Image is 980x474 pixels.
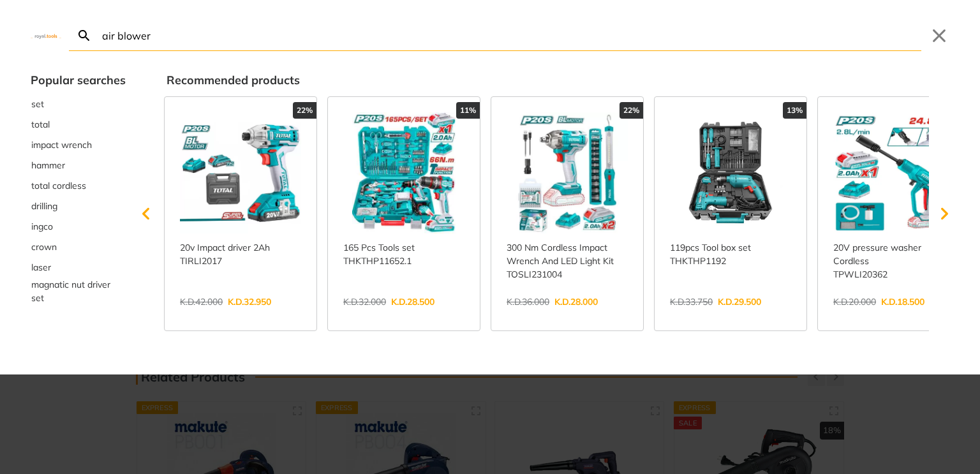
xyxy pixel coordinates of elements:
[31,98,44,111] span: set
[31,237,126,257] button: Select suggestion: crown
[31,257,126,278] button: Select suggestion: laser
[31,261,51,274] span: laser
[31,155,126,175] button: Select suggestion: hammer
[31,94,126,114] div: Suggestion: set
[620,102,643,119] div: 22%
[31,175,126,196] button: Select suggestion: total cordless
[31,241,57,254] span: crown
[31,71,126,89] div: Popular searches
[31,155,126,175] div: Suggestion: hammer
[31,159,65,172] span: hammer
[31,220,53,233] span: ingco
[31,175,126,196] div: Suggestion: total cordless
[77,28,92,43] svg: Search
[293,102,316,119] div: 22%
[167,71,949,89] div: Recommended products
[31,118,50,131] span: total
[31,179,86,193] span: total cordless
[783,102,806,119] div: 13%
[31,278,126,306] div: Suggestion: magnatic nut driver set
[31,94,126,114] button: Select suggestion: set
[31,114,126,135] button: Select suggestion: total
[31,278,126,306] button: Select suggestion: magnatic nut driver set
[31,196,126,216] div: Suggestion: drilling
[31,200,57,213] span: drilling
[31,257,126,278] div: Suggestion: laser
[31,237,126,257] div: Suggestion: crown
[31,114,126,135] div: Suggestion: total
[31,216,126,237] button: Select suggestion: ingco
[31,135,126,155] button: Select suggestion: impact wrench
[133,201,159,226] svg: Scroll left
[31,216,126,237] div: Suggestion: ingco
[31,278,125,305] span: magnatic nut driver set
[31,33,61,38] img: Close
[100,20,921,50] input: Search…
[31,135,126,155] div: Suggestion: impact wrench
[31,138,92,152] span: impact wrench
[929,26,949,46] button: Close
[31,196,126,216] button: Select suggestion: drilling
[456,102,480,119] div: 11%
[932,201,957,226] svg: Scroll right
